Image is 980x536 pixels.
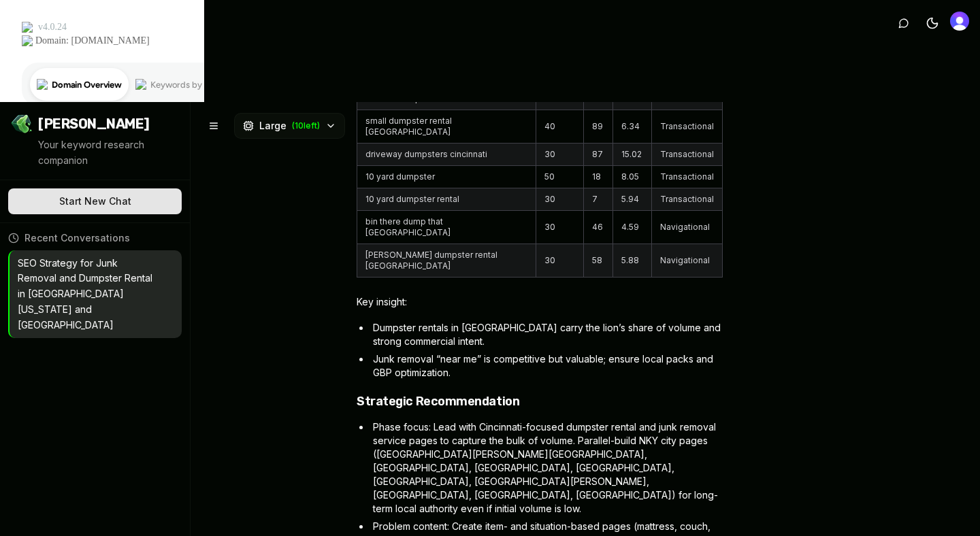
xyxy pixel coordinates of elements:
td: 89 [583,110,612,143]
div: Keywords by Traffic [150,80,229,89]
td: 40 [536,110,583,143]
td: 8.05 [612,165,651,188]
p: SEO Strategy for Junk Removal and Dumpster Rental in [GEOGRAPHIC_DATA][US_STATE] and [GEOGRAPHIC_... [18,256,154,333]
td: 10 yard dumpster [357,165,536,188]
p: Key insight: [357,294,723,310]
img: tab_keywords_by_traffic_grey.svg [135,79,146,90]
p: Your keyword research companion [38,137,179,169]
img: tab_domain_overview_orange.svg [37,79,48,90]
h3: Strategic Recommendation [357,393,723,410]
button: SEO Strategy for Junk Removal and Dumpster Rental in [GEOGRAPHIC_DATA][US_STATE] and [GEOGRAPHIC_... [10,250,182,339]
img: Jello SEO Logo [11,113,33,135]
td: 7 [583,188,612,210]
td: 5.88 [612,244,651,277]
td: 50 [536,165,583,188]
span: ( 10 left) [292,120,320,131]
td: 87 [583,143,612,165]
td: bin there dump that [GEOGRAPHIC_DATA] [357,210,536,244]
td: 58 [583,244,612,277]
div: v 4.0.24 [38,22,67,33]
img: 's logo [950,12,969,31]
span: Recent Conversations [24,231,130,245]
td: Navigational [651,244,722,277]
div: Domain Overview [52,80,122,89]
td: Transactional [651,165,722,188]
td: 4.59 [612,210,651,244]
td: 5.94 [612,188,651,210]
td: Transactional [651,188,722,210]
td: Transactional [651,143,722,165]
img: logo_orange.svg [22,22,33,33]
td: 10 yard dumpster rental [357,188,536,210]
button: Open user button [950,12,969,31]
td: 46 [583,210,612,244]
td: 30 [536,210,583,244]
td: 30 [536,143,583,165]
div: Domain: [DOMAIN_NAME] [35,35,150,46]
span: Large [259,119,287,133]
button: Large(10left) [234,113,345,139]
li: Phase focus: Lead with Cincinnati-focused dumpster rental and junk removal service pages to captu... [370,420,723,516]
td: [PERSON_NAME] dumpster rental [GEOGRAPHIC_DATA] [357,244,536,277]
td: Navigational [651,210,722,244]
li: Dumpster rentals in [GEOGRAPHIC_DATA] carry the lion’s share of volume and strong commercial intent. [370,321,723,348]
button: Start New Chat [8,188,182,214]
td: small dumpster rental [GEOGRAPHIC_DATA] [357,110,536,143]
td: 6.34 [612,110,651,143]
span: Start New Chat [59,195,131,208]
td: 15.02 [612,143,651,165]
img: website_grey.svg [22,35,33,46]
td: Transactional [651,110,722,143]
td: 18 [583,165,612,188]
td: 30 [536,244,583,277]
td: driveway dumpsters cincinnati [357,143,536,165]
span: [PERSON_NAME] [38,114,150,133]
li: Junk removal “near me” is competitive but valuable; ensure local packs and GBP optimization. [370,352,723,380]
td: 30 [536,188,583,210]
